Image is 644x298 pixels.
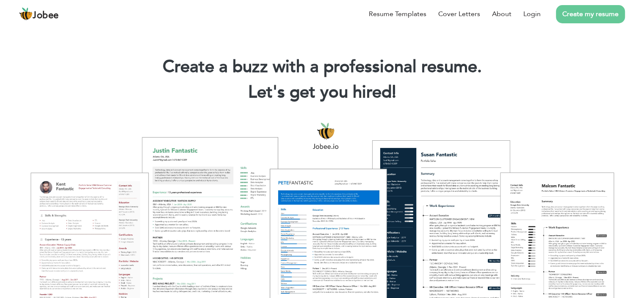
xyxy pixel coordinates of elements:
a: Cover Letters [438,9,480,19]
a: Resume Templates [369,9,426,19]
a: About [492,9,511,19]
h1: Create a buzz with a professional resume. [13,56,631,78]
span: Jobee [33,11,59,20]
a: Create my resume [556,5,625,23]
span: | [392,81,396,104]
span: get you hired! [290,81,396,104]
a: Jobee [19,7,59,21]
a: Login [523,9,541,19]
img: jobee.io [19,7,33,21]
h2: Let's [13,81,631,103]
